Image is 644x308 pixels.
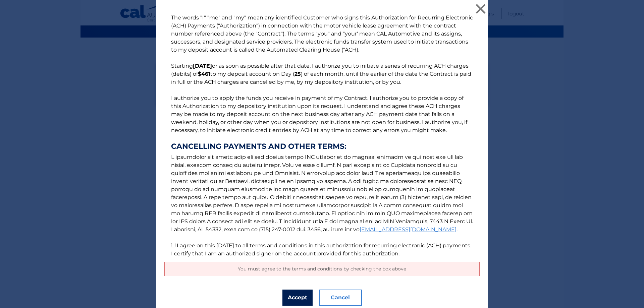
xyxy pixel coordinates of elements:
[360,226,457,233] a: [EMAIL_ADDRESS][DOMAIN_NAME]
[294,71,301,77] b: 25
[193,63,212,69] b: [DATE]
[198,71,210,77] b: $461
[238,266,406,272] span: You must agree to the terms and conditions by checking the box above
[474,2,487,15] button: ×
[319,290,362,306] button: Cancel
[171,242,471,257] label: I agree on this [DATE] to all terms and conditions in this authorization for recurring electronic...
[164,14,480,258] p: The words "I" "me" and "my" mean any identified Customer who signs this Authorization for Recurri...
[282,290,313,306] button: Accept
[171,142,473,150] strong: CANCELLING PAYMENTS AND OTHER TERMS:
